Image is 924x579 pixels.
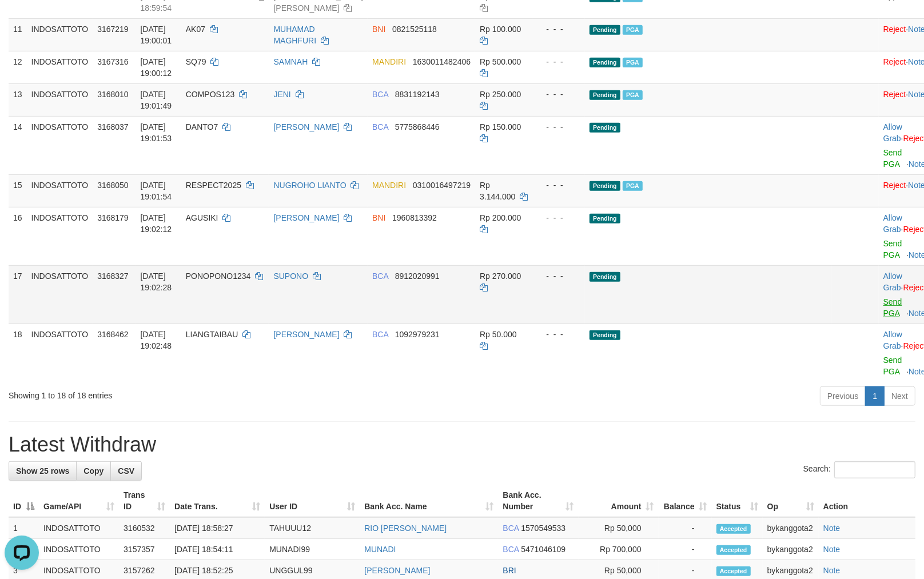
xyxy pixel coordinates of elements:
span: BCA [372,271,388,281]
span: · [883,213,903,234]
h1: Latest Withdraw [9,433,915,456]
th: Status: activate to sort column ascending [712,485,763,517]
span: Copy 8912020991 to clipboard [395,271,440,281]
th: ID: activate to sort column descending [9,485,39,517]
span: Pending [590,90,620,100]
td: INDOSATTOTO [39,517,119,539]
span: Copy 1092979231 to clipboard [395,330,440,339]
td: - [659,517,712,539]
td: 15 [9,174,27,207]
td: [DATE] 18:58:27 [170,517,265,539]
span: Show 25 rows [16,466,69,476]
span: 3168327 [97,271,129,281]
span: Copy 0821525118 to clipboard [392,25,437,34]
td: 12 [9,51,27,83]
span: BNI [372,213,385,222]
td: INDOSATTOTO [27,51,93,83]
span: Copy 1570549533 to clipboard [521,524,565,533]
a: Send PGA [883,356,902,376]
span: Rp 270.000 [480,271,521,281]
span: BCA [503,545,519,554]
a: Send PGA [883,239,902,259]
span: Pending [590,181,620,191]
td: Rp 50,000 [579,517,659,539]
span: Pending [590,25,620,35]
a: Previous [820,386,866,406]
a: SAMNAH [273,57,308,66]
td: bykanggota2 [763,517,819,539]
span: Rp 250.000 [480,90,521,99]
a: [PERSON_NAME] [364,566,430,575]
label: Search: [803,461,915,478]
span: LIANGTAIBAU [186,330,238,339]
span: [DATE] 19:01:49 [141,90,172,110]
span: [DATE] 19:00:01 [141,25,172,45]
a: Allow Grab [883,213,902,234]
td: TAHUUU12 [265,517,360,539]
td: INDOSATTOTO [27,324,93,382]
th: Action [819,485,915,517]
td: INDOSATTOTO [27,83,93,116]
button: Open LiveChat chat widget [5,5,39,39]
th: Bank Acc. Name: activate to sort column ascending [360,485,498,517]
div: - - - [537,179,580,191]
td: INDOSATTOTO [27,174,93,207]
th: Date Trans.: activate to sort column ascending [170,485,265,517]
span: BCA [503,524,519,533]
span: Copy 1960813392 to clipboard [392,213,437,222]
div: - - - [537,329,580,340]
span: Pending [590,58,620,67]
span: BNI [372,25,385,34]
a: Send PGA [883,297,902,318]
span: 3168010 [97,90,129,99]
div: - - - [537,56,580,67]
td: 14 [9,116,27,174]
span: BRI [503,566,516,575]
span: Rp 100.000 [480,25,521,34]
span: Pending [590,330,620,340]
a: MUHAMAD MAGHFURI [273,25,316,45]
span: [DATE] 19:02:28 [141,271,172,292]
span: [DATE] 19:01:53 [141,122,172,143]
td: MUNADI99 [265,539,360,560]
span: MANDIRI [372,181,406,190]
div: - - - [537,121,580,133]
td: Rp 700,000 [579,539,659,560]
a: RIO [PERSON_NAME] [364,524,447,533]
a: Note [823,545,841,554]
a: JENI [273,90,290,99]
a: CSV [110,461,142,481]
td: INDOSATTOTO [27,207,93,265]
td: INDOSATTOTO [27,265,93,324]
a: Note [823,524,841,533]
span: [DATE] 19:02:12 [141,213,172,234]
span: BCA [372,90,388,99]
span: Pending [590,214,620,223]
a: MUNADI [364,545,396,554]
td: 1 [9,517,39,539]
span: AGUSIKI [186,213,218,222]
span: Rp 200.000 [480,213,521,222]
span: · [883,330,903,350]
a: Allow Grab [883,271,902,292]
div: - - - [537,270,580,282]
a: Allow Grab [883,122,902,143]
span: Rp 3.144.000 [480,181,515,201]
a: [PERSON_NAME] [273,122,339,131]
span: [DATE] 19:02:48 [141,330,172,350]
td: 16 [9,207,27,265]
div: - - - [537,212,580,223]
td: INDOSATTOTO [27,18,93,51]
th: Game/API: activate to sort column ascending [39,485,119,517]
span: Marked by bykanggota2 [623,25,643,35]
div: - - - [537,89,580,100]
div: Showing 1 to 18 of 18 entries [9,385,376,401]
span: 3168037 [97,122,129,131]
input: Search: [834,461,915,478]
span: Copy 5775868446 to clipboard [395,122,440,131]
span: BCA [372,330,388,339]
td: INDOSATTOTO [27,116,93,174]
th: Bank Acc. Number: activate to sort column ascending [498,485,578,517]
span: PGA [623,181,643,191]
a: Reject [883,57,906,66]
